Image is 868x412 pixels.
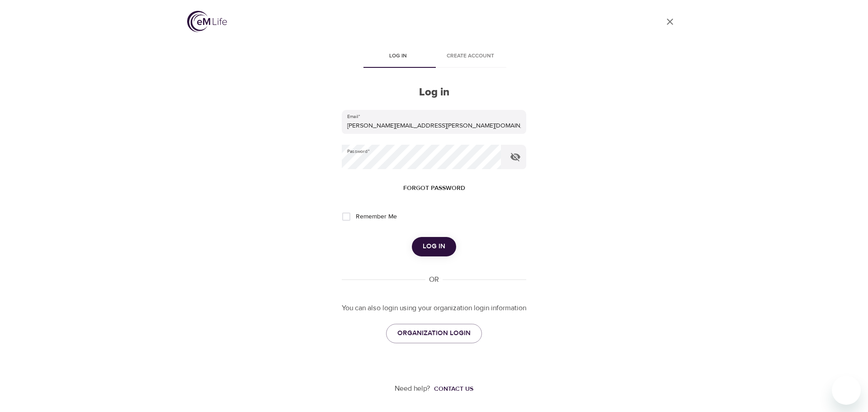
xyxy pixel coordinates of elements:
[367,52,429,61] span: Log in
[395,384,430,394] p: Need help?
[832,376,861,405] iframe: Button to launch messaging window
[400,180,469,197] button: Forgot password
[403,183,465,194] span: Forgot password
[342,303,526,313] p: You can also login using your organization login information
[397,327,471,339] span: ORGANIZATION LOGIN
[430,384,473,393] a: Contact us
[439,52,501,61] span: Create account
[187,11,227,32] img: logo
[342,86,526,99] h2: Log in
[659,11,681,33] a: close
[342,46,526,68] div: disabled tabs example
[386,324,482,343] a: ORGANIZATION LOGIN
[434,384,473,393] div: Contact us
[356,212,397,222] span: Remember Me
[423,241,445,252] span: Log in
[425,275,443,285] div: OR
[412,237,456,256] button: Log in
